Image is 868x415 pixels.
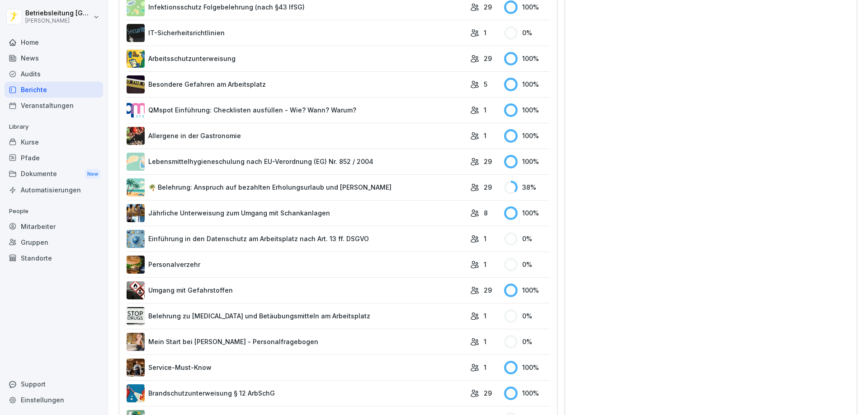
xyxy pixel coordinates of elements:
[504,78,550,91] div: 100 %
[5,50,103,66] a: News
[504,309,550,323] div: 0 %
[127,333,145,351] img: aaay8cu0h1hwaqqp9269xjan.png
[5,204,103,219] p: People
[127,204,145,222] img: etou62n52bjq4b8bjpe35whp.png
[127,24,145,42] img: msj3dytn6rmugecro9tfk5p0.png
[504,52,550,65] div: 100 %
[5,66,103,82] a: Audits
[484,285,492,295] p: 29
[127,281,145,299] img: ro33qf0i8ndaw7nkfv0stvse.png
[484,28,486,37] p: 1
[127,153,466,171] a: Lebensmittelhygieneschulung nach EU-Verordnung (EG) Nr. 852 / 2004
[127,178,145,196] img: s9mc00x6ussfrb3lxoajtb4r.png
[504,258,550,271] div: 0 %
[127,24,466,42] a: IT-Sicherheitsrichtlinien
[127,359,145,377] img: kpon4nh320e9lf5mryu3zflh.png
[504,206,550,220] div: 100 %
[5,219,103,234] a: Mitarbeiter
[127,50,466,68] a: Arbeitsschutzunterweisung
[5,376,103,392] div: Support
[484,234,486,243] p: 1
[127,230,145,248] img: x7xa5977llyo53hf30kzdyol.png
[484,2,492,12] p: 29
[5,120,103,134] p: Library
[5,82,103,98] a: Berichte
[127,307,466,325] a: Belehrung zu [MEDICAL_DATA] und Betäubungsmitteln am Arbeitsplatz
[504,361,550,374] div: 100 %
[5,98,103,113] a: Veranstaltungen
[127,127,145,145] img: gsgognukgwbtoe3cnlsjjbmw.png
[484,157,492,166] p: 29
[127,230,466,248] a: Einführung in den Datenschutz am Arbeitsplatz nach Art. 13 ff. DSGVO
[127,384,145,402] img: b0iy7e1gfawqjs4nezxuanzk.png
[5,166,103,182] div: Dokumente
[127,127,466,145] a: Allergene in der Gastronomie
[484,208,488,218] p: 8
[127,204,466,222] a: Jährliche Unterweisung zum Umgang mit Schankanlagen
[25,9,91,17] p: Betriebsleitung [GEOGRAPHIC_DATA]
[504,387,550,400] div: 100 %
[484,363,486,372] p: 1
[484,388,492,398] p: 29
[484,131,486,140] p: 1
[127,333,466,351] a: Mein Start bei [PERSON_NAME] - Personalfragebogen
[484,337,486,346] p: 1
[5,134,103,150] a: Kurse
[127,75,466,93] a: Besondere Gefahren am Arbeitsplatz
[484,79,487,89] p: 5
[127,101,145,119] img: rsy9vu330m0sw5op77geq2rv.png
[504,284,550,297] div: 100 %
[127,50,145,68] img: bgsrfyvhdm6180ponve2jajk.png
[25,18,91,24] p: [PERSON_NAME]
[127,153,145,171] img: gxsnf7ygjsfsmxd96jxi4ufn.png
[5,392,103,408] a: Einstellungen
[5,34,103,50] a: Home
[5,250,103,266] a: Standorte
[504,26,550,40] div: 0 %
[504,155,550,168] div: 100 %
[484,54,492,63] p: 29
[127,101,466,119] a: QMspot Einführung: Checklisten ausfüllen - Wie? Wann? Warum?
[5,182,103,198] a: Automatisierungen
[484,260,486,269] p: 1
[127,307,145,325] img: chcy4n51endi7ma8fmhszelz.png
[504,129,550,143] div: 100 %
[484,311,486,321] p: 1
[127,256,466,274] a: Personalverzehr
[484,182,492,192] p: 29
[127,178,466,196] a: 🌴 Belehrung: Anspruch auf bezahlten Erholungsurlaub und [PERSON_NAME]
[127,281,466,299] a: Umgang mit Gefahrstoffen
[5,166,103,182] a: DokumenteNew
[127,256,145,274] img: zd24spwykzjjw3u1wcd2ptki.png
[504,0,550,14] div: 100 %
[5,150,103,166] a: Pfade
[127,359,466,377] a: Service-Must-Know
[504,103,550,117] div: 100 %
[484,105,486,115] p: 1
[5,234,103,250] a: Gruppen
[504,232,550,246] div: 0 %
[85,169,100,179] div: New
[127,75,145,93] img: zq4t51x0wy87l3xh8s87q7rq.png
[127,384,466,402] a: Brandschutzunterweisung § 12 ArbSchG
[504,181,550,194] div: 38 %
[504,335,550,349] div: 0 %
